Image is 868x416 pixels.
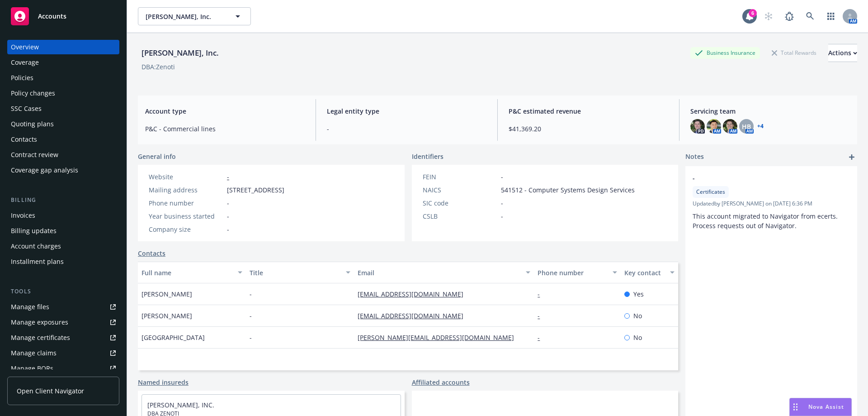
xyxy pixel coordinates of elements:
div: Installment plans [11,254,64,269]
div: Quoting plans [11,117,54,131]
span: Notes [685,152,704,163]
span: This account migrated to Navigator from ecerts. Process requests out of Navigator. [693,212,840,230]
a: Start snowing [759,7,778,25]
a: Manage claims [7,346,119,360]
span: - [227,211,229,221]
a: Invoices [7,208,119,223]
a: [EMAIL_ADDRESS][DOMAIN_NAME] [358,290,471,298]
span: - [501,211,503,221]
a: Overview [7,40,119,54]
span: [PERSON_NAME], Inc. [146,12,224,21]
a: Coverage [7,55,119,70]
button: Phone number [534,262,620,283]
span: P&C estimated revenue [509,106,668,116]
button: Full name [138,262,246,283]
a: - [538,333,547,342]
div: Contacts [11,132,37,147]
a: - [538,290,547,298]
span: - [250,311,252,320]
div: FEIN [423,172,497,182]
div: Full name [142,268,232,277]
div: Phone number [149,198,223,208]
a: Quoting plans [7,117,119,131]
a: SSC Cases [7,101,119,116]
div: -CertificatesUpdatedby [PERSON_NAME] on [DATE] 6:36 PMThis account migrated to Navigator from ece... [685,166,857,238]
div: Drag to move [790,398,801,416]
a: Manage files [7,300,119,314]
button: Title [246,262,354,283]
span: [PERSON_NAME] [142,289,192,299]
div: Key contact [624,268,665,277]
span: - [693,173,826,183]
span: HB [742,122,751,131]
span: Accounts [38,13,66,20]
span: [GEOGRAPHIC_DATA] [142,333,205,342]
a: [PERSON_NAME][EMAIL_ADDRESS][DOMAIN_NAME] [358,333,521,342]
a: Manage certificates [7,330,119,345]
img: photo [690,119,705,134]
div: [PERSON_NAME], Inc. [138,47,222,59]
div: Actions [828,44,857,62]
div: 6 [749,9,757,17]
div: CSLB [423,211,497,221]
a: Contacts [7,132,119,147]
a: Search [801,7,819,25]
span: [STREET_ADDRESS] [227,185,284,195]
button: Key contact [621,262,678,283]
div: Tools [7,287,119,296]
span: - [250,289,252,299]
div: Coverage [11,55,39,70]
div: Billing [7,196,119,205]
a: Contract review [7,148,119,162]
button: Actions [828,44,857,62]
div: Manage files [11,300,49,314]
span: [PERSON_NAME] [142,311,192,320]
a: [EMAIL_ADDRESS][DOMAIN_NAME] [358,311,471,320]
span: Nova Assist [808,403,844,411]
span: Yes [633,289,644,299]
a: add [846,152,857,163]
span: Updated by [PERSON_NAME] on [DATE] 6:36 PM [693,200,850,208]
div: Phone number [538,268,607,277]
div: Contract review [11,148,58,162]
div: Manage BORs [11,361,53,376]
div: Account charges [11,239,61,253]
a: Account charges [7,239,119,253]
span: Legal entity type [327,106,486,116]
a: Switch app [822,7,840,25]
div: Invoices [11,208,35,223]
a: Accounts [7,4,119,29]
div: DBA: Zenoti [142,62,175,72]
span: - [501,198,503,208]
a: [PERSON_NAME], INC. [147,401,214,409]
span: Manage exposures [7,315,119,330]
div: Title [250,268,340,277]
a: Report a Bug [780,7,798,25]
div: Manage exposures [11,315,68,330]
div: Website [149,172,223,182]
div: Total Rewards [767,47,821,58]
div: SSC Cases [11,101,42,116]
a: Installment plans [7,254,119,269]
a: - [538,311,547,320]
a: Affiliated accounts [412,378,470,387]
div: Overview [11,40,39,54]
div: Mailing address [149,185,223,195]
button: Email [354,262,534,283]
div: Year business started [149,211,223,221]
div: NAICS [423,185,497,195]
div: Company size [149,225,223,234]
span: P&C - Commercial lines [145,124,305,134]
a: Contacts [138,249,165,258]
span: 541512 - Computer Systems Design Services [501,185,635,195]
img: photo [707,119,721,134]
a: - [227,172,229,181]
a: Billing updates [7,224,119,238]
span: Account type [145,106,305,116]
span: - [227,198,229,208]
a: Coverage gap analysis [7,163,119,177]
span: No [633,311,642,320]
span: No [633,333,642,342]
span: - [250,333,252,342]
div: Policies [11,71,33,85]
